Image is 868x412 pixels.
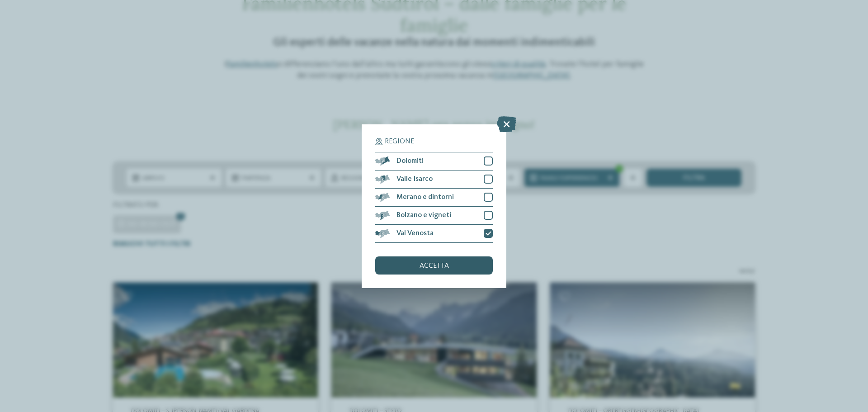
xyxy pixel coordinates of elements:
[396,157,424,165] span: Dolomiti
[396,230,434,237] span: Val Venosta
[385,138,414,145] span: Regione
[396,212,451,219] span: Bolzano e vigneti
[396,175,433,183] span: Valle Isarco
[420,262,449,270] span: accetta
[396,194,454,201] span: Merano e dintorni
